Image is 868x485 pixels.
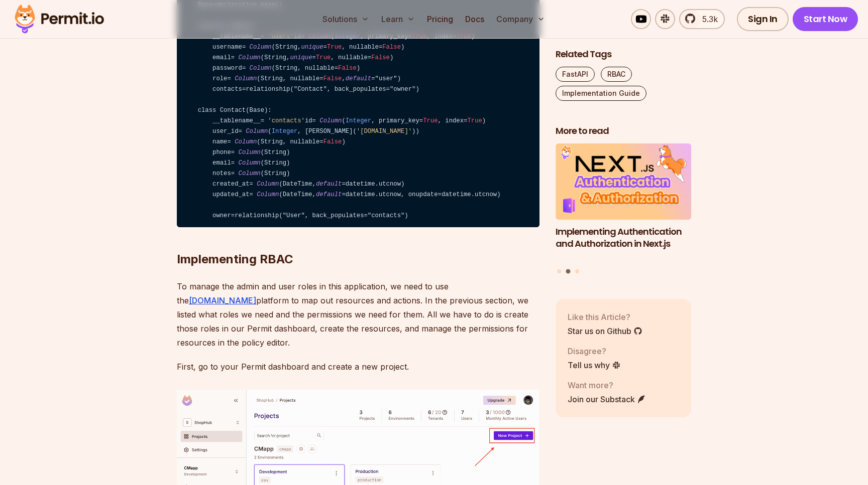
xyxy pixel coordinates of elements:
span: 'contacts' [268,117,305,124]
span: unique [301,44,323,51]
span: = [242,86,246,93]
span: = [250,181,253,188]
p: Want more? [568,379,646,391]
span: Column [239,149,261,156]
li: 2 of 3 [556,143,691,263]
a: Implementing Authentication and Authorization in Next.jsImplementing Authentication and Authoriza... [556,143,691,263]
span: = [239,128,242,135]
span: = [419,117,423,124]
span: default [316,191,342,198]
span: = [261,117,264,124]
span: = [386,86,390,93]
span: True [423,117,438,124]
span: = [312,117,316,124]
span: Integer [272,128,297,135]
span: = [227,75,231,82]
span: Column [250,65,272,72]
a: [DOMAIN_NAME] [189,295,256,305]
span: = [371,75,375,82]
span: = [227,138,231,145]
a: Start Now [793,7,858,31]
img: Permit logo [10,2,108,36]
span: Column [235,75,257,82]
span: False [338,65,357,72]
span: default [316,181,342,188]
button: Go to slide 3 [575,269,579,273]
span: Column [235,138,257,145]
div: Posts [556,143,691,275]
img: Implementing Authentication and Authorization in Next.js [556,143,691,220]
a: RBAC [601,67,632,82]
span: 5.3k [696,13,718,25]
span: = [335,65,338,72]
span: = [242,44,246,51]
span: = [231,170,235,177]
span: = [438,191,442,198]
span: = [342,191,345,198]
a: Docs [461,9,488,29]
h3: Implementing Authentication and Authorization in Next.js [556,225,691,250]
span: = [319,138,323,145]
a: Tell us why [568,359,621,371]
a: 5.3k [679,9,725,29]
span: False [371,54,390,61]
span: = [342,181,345,188]
a: Star us on Github [568,325,642,337]
p: First, go to your Permit dashboard and create a new project. [177,360,539,374]
h2: Implementing RBAC [177,211,539,267]
span: Column [257,191,279,198]
a: FastAPI [556,67,595,82]
span: = [379,44,382,51]
span: default [346,75,371,82]
span: unique [290,54,312,61]
span: = [464,117,467,124]
span: True [467,117,482,124]
span: '[DOMAIN_NAME]' [357,128,412,135]
span: = [323,44,327,51]
p: To manage the admin and user roles in this application, we need to use the platform to map out re... [177,279,539,350]
span: Column [319,117,342,124]
span: = [231,149,235,156]
span: True [316,54,331,61]
span: = [368,54,371,61]
span: False [323,75,342,82]
button: Go to slide 1 [557,269,561,273]
button: Go to slide 2 [566,269,571,273]
span: Integer [346,117,371,124]
span: Column [239,170,261,177]
span: = [364,212,367,219]
span: False [323,138,342,145]
a: Sign In [737,7,789,31]
span: = [312,54,316,61]
span: = [242,65,246,72]
button: Company [492,9,549,29]
h2: Related Tags [556,48,691,61]
h2: More to read [556,125,691,137]
p: Disagree? [568,345,621,357]
a: Implementation Guide [556,86,646,101]
span: Column [250,44,272,51]
a: Join our Substack [568,393,646,405]
button: Solutions [318,9,373,29]
span: = [231,212,235,219]
button: Learn [377,9,419,29]
span: = [231,159,235,167]
span: = [250,191,253,198]
span: Column [257,181,279,188]
span: Column [239,159,261,167]
a: Pricing [423,9,457,29]
span: Column [239,54,261,61]
span: = [231,54,235,61]
p: Like this Article? [568,310,642,322]
span: = [319,75,323,82]
span: False [382,44,401,51]
span: True [327,44,342,51]
span: Column [246,128,268,135]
